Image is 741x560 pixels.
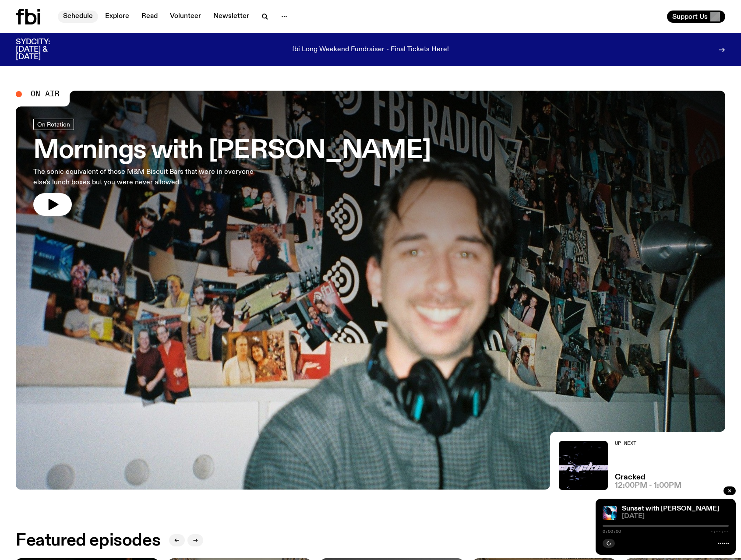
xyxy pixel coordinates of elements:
span: 12:00pm - 1:00pm [615,482,681,490]
a: Cracked [615,474,646,481]
span: 0:00:00 [603,529,621,534]
img: Logo for Podcast Cracked. Black background, with white writing, with glass smashing graphics [559,441,608,490]
span: On Air [31,90,60,98]
h3: Mornings with [PERSON_NAME] [33,139,431,163]
a: Read [136,11,163,23]
h3: SYDCITY: [DATE] & [DATE] [16,39,72,61]
button: Support Us [667,11,725,23]
span: On Rotation [37,121,70,128]
span: Support Us [672,13,708,21]
h2: Up Next [615,441,681,446]
a: On Rotation [33,119,74,130]
h2: Featured episodes [16,533,160,549]
a: Radio presenter Ben Hansen sits in front of a wall of photos and an fbi radio sign. Film photo. B... [16,91,725,490]
p: fbi Long Weekend Fundraiser - Final Tickets Here! [292,46,449,54]
img: Simon Caldwell stands side on, looking downwards. He has headphones on. Behind him is a brightly ... [603,506,617,520]
a: Mornings with [PERSON_NAME]The sonic equivalent of those M&M Biscuit Bars that were in everyone e... [33,119,431,216]
a: Volunteer [165,11,206,23]
a: Explore [100,11,134,23]
a: Newsletter [208,11,254,23]
p: The sonic equivalent of those M&M Biscuit Bars that were in everyone else's lunch boxes but you w... [33,167,258,188]
span: [DATE] [622,513,729,520]
a: Sunset with [PERSON_NAME] [622,505,719,512]
span: -:--:-- [710,529,729,534]
a: Schedule [58,11,98,23]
